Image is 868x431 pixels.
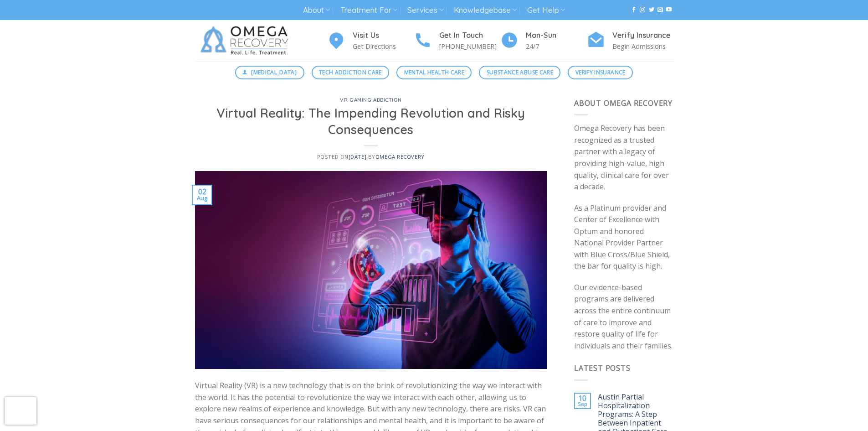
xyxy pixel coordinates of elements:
[657,7,663,13] a: Send us an email
[206,105,536,138] h1: Virtual Reality: The Impending Revolution and Risky Consequences
[303,2,330,19] a: About
[527,2,565,19] a: Get Help
[340,2,397,19] a: Treatment For
[574,363,631,373] span: Latest Posts
[612,41,673,52] p: Begin Admissions
[235,66,304,79] a: [MEDICAL_DATA]
[487,68,553,77] span: Substance Abuse Care
[574,98,673,108] span: About Omega Recovery
[319,68,382,77] span: Tech Addiction Care
[612,30,673,42] h4: Verify Insurance
[195,171,547,369] img: virtual reality and society
[349,153,366,160] a: [DATE]
[568,66,633,79] a: Verify Insurance
[526,41,587,52] p: 24/7
[340,97,401,103] a: VR Gaming Addiction
[396,66,472,79] a: Mental Health Care
[479,66,560,79] a: Substance Abuse Care
[414,30,500,52] a: Get In Touch [PHONE_NUMBER]
[526,30,587,42] h4: Mon-Sun
[640,7,645,13] a: Follow on Instagram
[666,7,672,13] a: Follow on YouTube
[574,203,673,273] p: As a Platinum provider and Center of Excellence with Optum and honored National Provider Partner ...
[407,2,443,19] a: Services
[195,20,298,61] img: Omega Recovery
[574,282,673,352] p: Our evidence-based programs are delivered across the entire continuum of care to improve and rest...
[587,30,673,52] a: Verify Insurance Begin Admissions
[454,2,517,19] a: Knowledgebase
[251,68,297,77] span: [MEDICAL_DATA]
[353,41,414,52] p: Get Directions
[327,30,414,52] a: Visit Us Get Directions
[317,153,366,160] span: Posted on
[649,7,654,13] a: Follow on Twitter
[439,30,500,42] h4: Get In Touch
[631,7,637,13] a: Follow on Facebook
[439,41,500,52] p: [PHONE_NUMBER]
[312,66,390,79] a: Tech Addiction Care
[368,153,425,160] span: by
[404,68,464,77] span: Mental Health Care
[574,123,673,193] p: Omega Recovery has been recognized as a trusted partner with a legacy of providing high-value, hi...
[353,30,414,42] h4: Visit Us
[375,153,425,160] a: Omega Recovery
[575,68,626,77] span: Verify Insurance
[5,397,36,425] iframe: reCAPTCHA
